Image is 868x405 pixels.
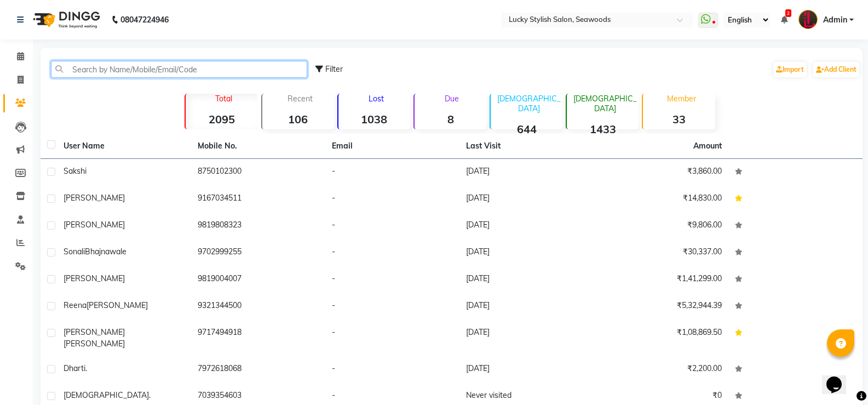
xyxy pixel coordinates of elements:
td: [DATE] [459,320,594,356]
strong: 2095 [186,112,257,126]
strong: 644 [491,122,562,136]
strong: 1038 [338,112,410,126]
img: logo [28,4,103,35]
td: ₹9,806.00 [594,213,728,239]
span: [PERSON_NAME] [64,339,125,349]
span: [PERSON_NAME] [87,300,148,310]
td: - [325,213,459,239]
td: [DATE] [459,213,594,239]
td: ₹1,41,299.00 [594,266,728,293]
td: ₹14,830.00 [594,186,728,213]
td: [DATE] [459,266,594,293]
td: 7972618068 [191,356,325,383]
td: - [325,239,459,266]
span: [DEMOGRAPHIC_DATA] [64,390,149,400]
th: Last Visit [459,134,594,159]
span: . [85,363,87,373]
p: Due [417,94,486,104]
span: Admin [823,14,847,26]
td: 9702999255 [191,239,325,266]
td: - [325,159,459,186]
input: Search by Name/Mobile/Email/Code [51,61,307,78]
span: Dharti [64,363,85,373]
td: [DATE] [459,356,594,383]
iframe: chat widget [822,361,857,394]
p: Total [190,94,257,104]
td: 9819004007 [191,266,325,293]
td: 9321344500 [191,293,325,320]
td: - [325,266,459,293]
p: Recent [267,94,334,104]
span: Bhajnawale [85,247,127,256]
td: [DATE] [459,293,594,320]
p: Member [647,94,715,104]
a: Add Client [813,62,859,77]
td: - [325,320,459,356]
th: Amount [687,134,728,158]
th: Mobile No. [191,134,325,159]
p: [DEMOGRAPHIC_DATA] [571,94,639,113]
td: [DATE] [459,159,594,186]
th: Email [325,134,459,159]
span: Sonali [64,247,85,256]
b: 08047224946 [120,4,169,35]
span: [PERSON_NAME] [64,220,125,230]
span: . [149,390,151,400]
span: Filter [325,64,343,74]
td: ₹3,860.00 [594,159,728,186]
td: 9717494918 [191,320,325,356]
strong: 1433 [567,122,639,136]
p: Lost [343,94,410,104]
span: 2 [785,9,791,17]
th: User Name [57,134,191,159]
a: Import [773,62,807,77]
td: 8750102300 [191,159,325,186]
td: - [325,356,459,383]
a: 2 [781,15,787,25]
span: [PERSON_NAME] [64,327,125,337]
span: [PERSON_NAME] [64,193,125,203]
td: - [325,293,459,320]
td: [DATE] [459,239,594,266]
strong: 33 [643,112,715,126]
strong: 8 [415,112,486,126]
span: Reena [64,300,87,310]
td: 9819808323 [191,213,325,239]
img: Admin [798,10,818,29]
td: [DATE] [459,186,594,213]
td: ₹5,32,944.39 [594,293,728,320]
p: [DEMOGRAPHIC_DATA] [495,94,562,113]
span: sakshi [64,166,87,176]
td: 9167034511 [191,186,325,213]
td: ₹30,337.00 [594,239,728,266]
td: ₹2,200.00 [594,356,728,383]
strong: 106 [262,112,334,126]
span: [PERSON_NAME] [64,273,125,283]
td: ₹1,08,869.50 [594,320,728,356]
td: - [325,186,459,213]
